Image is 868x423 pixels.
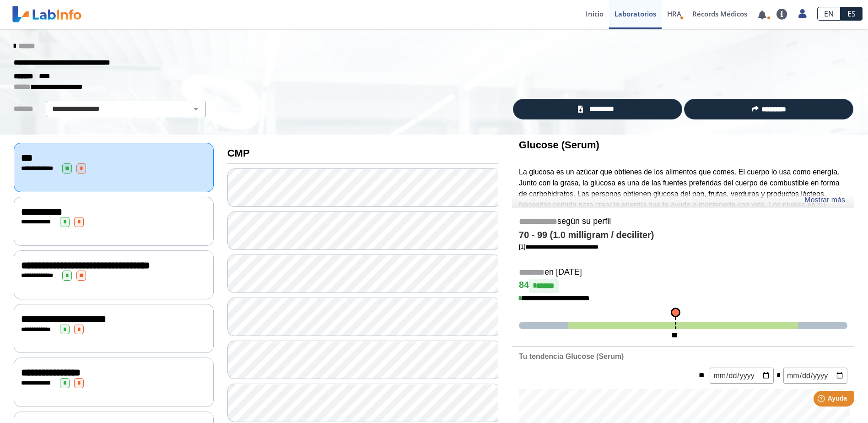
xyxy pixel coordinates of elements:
[519,139,599,151] b: Glucose (Serum)
[519,217,847,227] h5: según su perfil
[227,147,250,159] b: CMP
[519,243,598,250] a: [1]
[519,230,847,241] h4: 70 - 99 (1.0 milligram / deciliter)
[519,279,847,293] h4: 84
[783,368,847,384] input: mm/dd/yyyy
[667,9,681,18] span: HRA
[519,267,847,278] h5: en [DATE]
[519,167,847,233] p: La glucosa es un azúcar que obtienes de los alimentos que comes. El cuerpo lo usa como energía. J...
[519,352,624,360] b: Tu tendencia Glucose (Serum)
[817,7,841,21] a: EN
[841,7,863,21] a: ES
[804,195,845,206] a: Mostrar más
[710,368,774,384] input: mm/dd/yyyy
[787,387,858,413] iframe: Help widget launcher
